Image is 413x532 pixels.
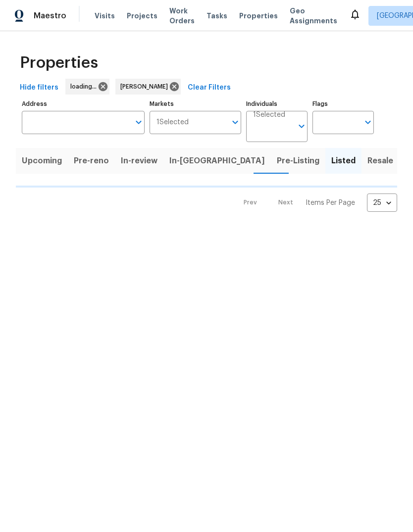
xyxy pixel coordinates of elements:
span: Properties [239,11,278,21]
label: Markets [150,101,242,107]
span: Clear Filters [188,82,231,94]
div: loading... [65,79,109,95]
span: Visits [95,11,115,21]
span: Pre-reno [74,154,109,168]
button: Hide filters [16,79,62,97]
span: Work Orders [169,6,195,26]
button: Open [295,119,309,133]
span: loading... [70,82,101,92]
label: Address [22,101,145,107]
span: Hide filters [20,82,58,94]
p: Items Per Page [306,198,355,208]
div: 25 [367,190,397,216]
span: [PERSON_NAME] [120,82,172,92]
span: Resale [367,154,393,168]
label: Individuals [246,101,308,107]
span: Projects [127,11,157,21]
span: Tasks [206,12,227,19]
span: Upcoming [22,154,62,168]
span: Properties [20,58,98,68]
button: Open [228,115,242,129]
span: 1 Selected [253,111,285,119]
span: Maestro [34,11,66,21]
span: Pre-Listing [277,154,319,168]
span: In-[GEOGRAPHIC_DATA] [169,154,265,168]
nav: Pagination Navigation [234,193,397,212]
button: Open [132,115,146,129]
span: Geo Assignments [290,6,337,26]
label: Flags [312,101,374,107]
button: Clear Filters [184,79,235,97]
div: [PERSON_NAME] [115,79,181,95]
span: Listed [331,154,356,168]
span: 1 Selected [156,118,189,127]
span: In-review [121,154,157,168]
button: Open [361,115,375,129]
